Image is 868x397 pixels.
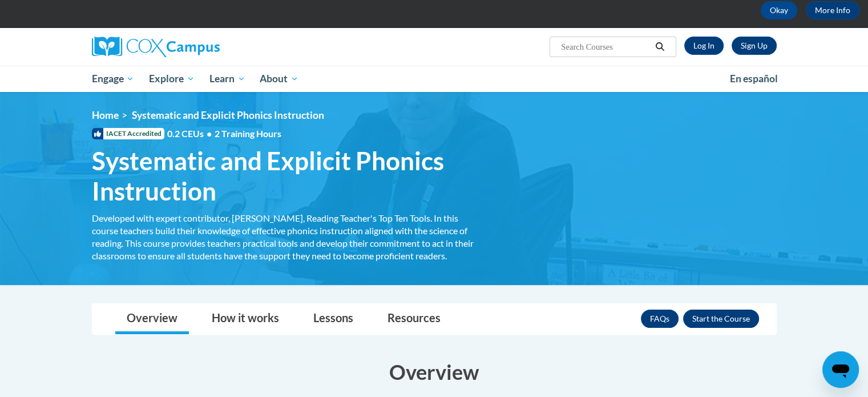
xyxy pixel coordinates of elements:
[202,66,253,92] a: Learn
[722,67,785,91] a: En español
[730,73,778,85] span: En español
[92,128,164,139] span: IACET Accredited
[84,66,142,92] a: Engage
[115,304,189,334] a: Overview
[200,304,290,334] a: How it works
[92,109,119,121] a: Home
[149,72,195,86] span: Explore
[92,358,777,386] h3: Overview
[641,310,679,328] a: FAQs
[92,212,486,262] div: Developed with expert contributor, [PERSON_NAME], Reading Teacher's Top Ten Tools. In this course...
[684,37,724,55] a: Log In
[215,128,281,139] span: 2 Training Hours
[167,127,281,140] span: 0.2 CEUs
[376,304,452,334] a: Resources
[209,72,245,86] span: Learn
[822,351,859,388] iframe: Button to launch messaging window
[806,1,859,19] a: More Info
[92,37,309,57] a: Cox Campus
[302,304,365,334] a: Lessons
[560,40,651,54] input: Search Courses
[91,72,134,86] span: Engage
[92,37,220,57] img: Cox Campus
[92,146,486,206] span: Systematic and Explicit Phonics Instruction
[260,72,298,86] span: About
[732,37,777,55] a: Register
[761,1,797,19] button: Okay
[132,109,324,121] span: Systematic and Explicit Phonics Instruction
[252,66,306,92] a: About
[683,310,759,328] button: Enroll
[142,66,202,92] a: Explore
[651,40,668,54] button: Search
[75,66,794,92] div: Main menu
[207,128,212,139] span: •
